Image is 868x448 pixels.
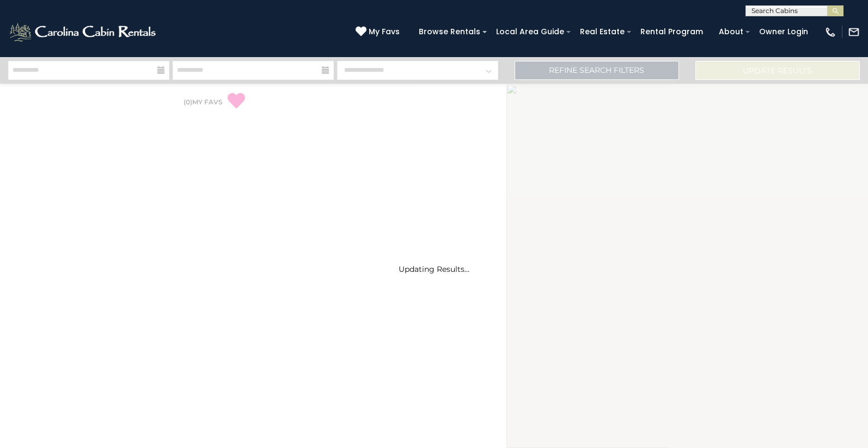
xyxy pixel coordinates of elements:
a: Real Estate [574,23,630,40]
a: My Favs [356,26,402,38]
a: Browse Rentals [413,23,486,40]
img: phone-regular-white.png [824,26,836,38]
a: About [713,23,749,40]
span: My Favs [369,26,400,38]
img: mail-regular-white.png [848,26,860,38]
a: Owner Login [754,23,814,40]
a: Rental Program [635,23,708,40]
img: White-1-2.png [8,21,159,43]
a: Local Area Guide [491,23,570,40]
